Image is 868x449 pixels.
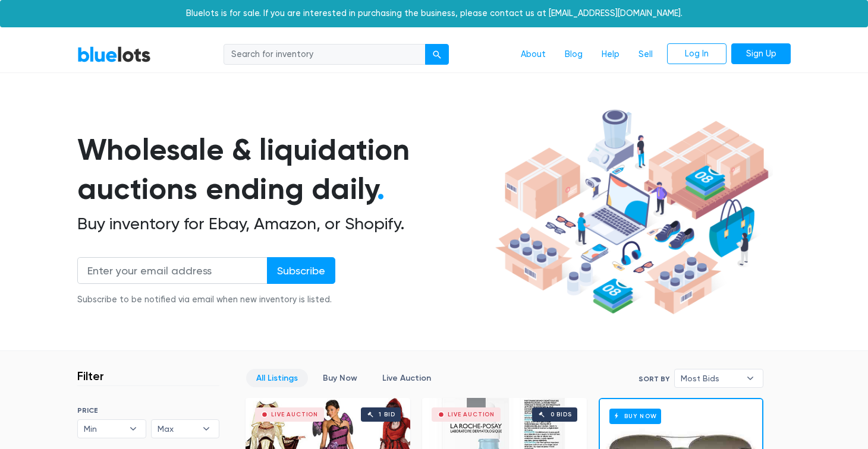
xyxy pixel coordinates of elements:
[84,420,123,438] span: Min
[379,412,395,418] div: 1 bid
[77,369,104,383] h3: Filter
[511,43,555,66] a: About
[681,369,740,387] span: Most Bids
[609,409,661,423] h6: Buy Now
[372,369,441,387] a: Live Auction
[194,420,219,438] b: ▾
[158,420,197,438] span: Max
[267,257,335,284] input: Subscribe
[121,420,146,438] b: ▾
[377,171,385,207] span: .
[77,257,268,284] input: Enter your email address
[629,43,662,66] a: Sell
[246,369,308,387] a: All Listings
[667,43,727,65] a: Log In
[448,412,495,418] div: Live Auction
[77,130,491,209] h1: Wholesale & liquidation auctions ending daily
[639,374,669,384] label: Sort By
[77,46,151,63] a: BlueLots
[738,369,763,387] b: ▾
[77,214,491,234] h2: Buy inventory for Ebay, Amazon, or Shopify.
[551,412,572,418] div: 0 bids
[77,406,219,415] h6: PRICE
[592,43,629,66] a: Help
[77,293,335,306] div: Subscribe to be notified via email when new inventory is listed.
[491,104,773,320] img: hero-ee84e7d0318cb26816c560f6b4441b76977f77a177738b4e94f68c95b2b83dbb.png
[731,43,791,65] a: Sign Up
[313,369,367,387] a: Buy Now
[224,44,426,65] input: Search for inventory
[555,43,592,66] a: Blog
[271,412,318,418] div: Live Auction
